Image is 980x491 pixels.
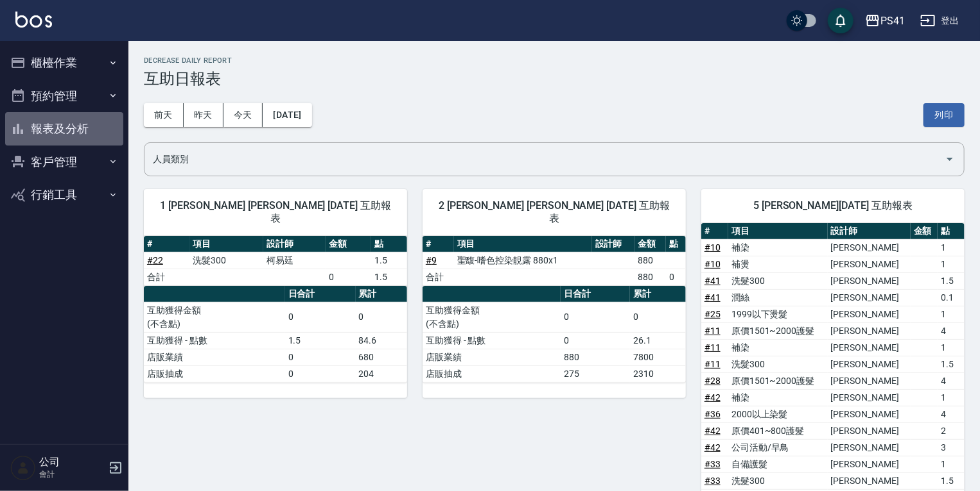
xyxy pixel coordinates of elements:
[728,422,828,439] td: 原價401~800護髮
[828,372,911,389] td: [PERSON_NAME]
[828,422,911,439] td: [PERSON_NAME]
[728,456,828,472] td: 自備護髮
[263,236,326,253] th: 設計師
[423,349,561,365] td: 店販業績
[423,286,686,383] table: a dense table
[561,349,630,365] td: 880
[828,223,911,240] th: 設計師
[915,9,965,33] button: 登出
[285,286,356,303] th: 日合計
[704,409,721,419] a: #36
[356,286,407,303] th: 累計
[144,236,407,286] table: a dense table
[454,252,592,269] td: 聖馥-嗜色控染靚露 880x1
[728,356,828,372] td: 洗髮300
[666,236,686,253] th: 點
[144,269,189,285] td: 合計
[356,349,407,365] td: 680
[728,322,828,339] td: 原價1501~2000護髮
[828,256,911,272] td: [PERSON_NAME]
[828,339,911,356] td: [PERSON_NAME]
[144,286,407,383] table: a dense table
[144,56,965,65] h2: Decrease Daily Report
[592,236,635,253] th: 設計師
[5,178,123,212] button: 行銷工具
[10,455,36,481] img: Person
[728,256,828,272] td: 補燙
[728,223,828,240] th: 項目
[704,326,721,336] a: #11
[285,349,356,365] td: 0
[561,332,630,349] td: 0
[326,269,371,285] td: 0
[728,372,828,389] td: 原價1501~2000護髮
[938,422,965,439] td: 2
[285,365,356,382] td: 0
[704,459,721,469] a: #33
[938,239,965,256] td: 1
[147,255,163,265] a: #22
[828,456,911,472] td: [PERSON_NAME]
[728,272,828,289] td: 洗髮300
[326,236,371,253] th: 金額
[938,472,965,489] td: 1.5
[923,103,965,127] button: 列印
[728,389,828,406] td: 補染
[704,359,721,369] a: #11
[454,236,592,253] th: 項目
[940,149,960,169] button: Open
[423,236,454,253] th: #
[828,356,911,372] td: [PERSON_NAME]
[717,199,949,212] span: 5 [PERSON_NAME][DATE] 互助報表
[438,199,670,225] span: 2 [PERSON_NAME] [PERSON_NAME] [DATE] 互助報表
[189,252,263,269] td: 洗髮300
[144,302,285,332] td: 互助獲得金額 (不含點)
[704,276,721,286] a: #41
[938,289,965,306] td: 0.1
[561,302,630,332] td: 0
[938,406,965,422] td: 4
[828,272,911,289] td: [PERSON_NAME]
[356,365,407,382] td: 204
[634,236,666,253] th: 金額
[938,439,965,456] td: 3
[880,13,905,29] div: PS41
[938,372,965,389] td: 4
[828,239,911,256] td: [PERSON_NAME]
[828,289,911,306] td: [PERSON_NAME]
[828,8,853,33] button: save
[938,339,965,356] td: 1
[630,332,686,349] td: 26.1
[150,148,940,171] input: 人員名稱
[728,306,828,322] td: 1999以下燙髮
[938,456,965,472] td: 1
[704,242,721,253] a: #10
[144,349,285,365] td: 店販業績
[704,426,721,436] a: #42
[263,252,326,269] td: 柯易廷
[828,322,911,339] td: [PERSON_NAME]
[701,223,728,240] th: #
[630,349,686,365] td: 7800
[938,272,965,289] td: 1.5
[144,103,184,127] button: 前天
[15,12,52,28] img: Logo
[630,286,686,303] th: 累計
[423,365,561,382] td: 店販抽成
[704,292,721,303] a: #41
[223,103,263,127] button: 今天
[828,306,911,322] td: [PERSON_NAME]
[5,146,123,179] button: 客戶管理
[356,332,407,349] td: 84.6
[5,79,123,113] button: 預約管理
[5,112,123,146] button: 報表及分析
[704,442,721,453] a: #42
[159,199,392,225] span: 1 [PERSON_NAME] [PERSON_NAME] [DATE] 互助報表
[263,103,311,127] button: [DATE]
[666,269,686,285] td: 0
[561,286,630,303] th: 日合計
[184,103,223,127] button: 昨天
[423,332,561,349] td: 互助獲得 - 點數
[828,439,911,456] td: [PERSON_NAME]
[828,406,911,422] td: [PERSON_NAME]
